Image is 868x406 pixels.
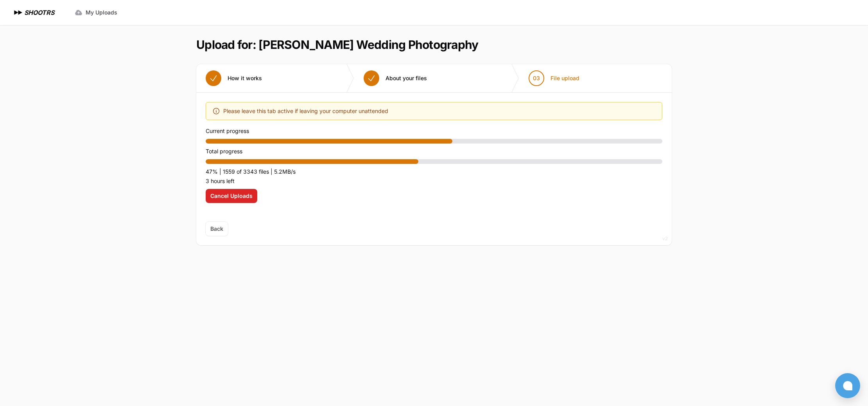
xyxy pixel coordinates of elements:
[196,38,478,52] h1: Upload for: [PERSON_NAME] Wedding Photography
[70,5,122,20] a: My Uploads
[354,64,436,92] button: About your files
[210,192,253,200] span: Cancel Uploads
[533,74,540,82] span: 03
[551,74,579,82] span: File upload
[206,176,662,186] p: 3 hours left
[206,167,662,176] p: 47% | 1559 of 3343 files | 5.2MB/s
[13,8,24,17] img: SHOOTRS
[196,64,271,92] button: How it works
[206,126,662,136] p: Current progress
[13,8,54,17] a: SHOOTRS SHOOTRS
[519,64,589,92] button: 03 File upload
[228,74,262,82] span: How it works
[24,8,54,17] h1: SHOOTRS
[86,9,117,16] span: My Uploads
[223,106,388,116] span: Please leave this tab active if leaving your computer unattended
[206,147,662,156] p: Total progress
[662,234,668,243] div: v2
[835,373,860,398] button: Open chat window
[386,74,427,82] span: About your files
[206,189,257,203] button: Cancel Uploads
